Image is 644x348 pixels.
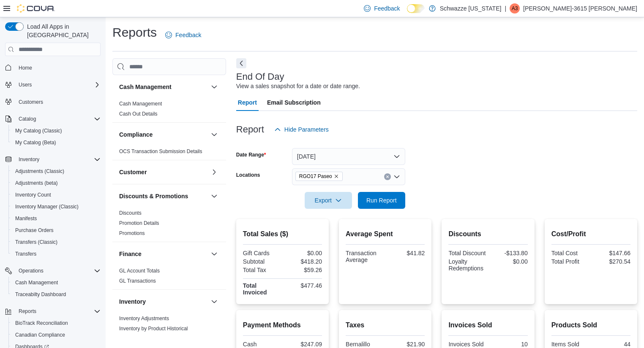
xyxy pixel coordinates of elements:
div: $247.09 [284,341,322,348]
span: Adjustments (Classic) [15,168,64,175]
a: Traceabilty Dashboard [12,289,69,299]
span: OCS Transaction Submission Details [119,148,202,155]
span: BioTrack Reconciliation [12,318,101,328]
a: Inventory Manager (Classic) [12,202,82,212]
span: Email Subscription [267,94,321,111]
span: Inventory Count [15,192,51,198]
span: Inventory by Product Historical [119,325,188,332]
label: Locations [236,172,260,178]
span: Export [310,192,347,209]
span: Traceabilty Dashboard [15,291,66,298]
span: Load All Apps in [GEOGRAPHIC_DATA] [24,22,101,39]
div: Transaction Average [346,250,384,263]
span: Canadian Compliance [15,332,65,338]
button: Transfers (Classic) [8,236,104,248]
button: Operations [15,266,47,276]
button: Next [236,58,246,68]
div: $0.00 [490,258,528,265]
button: Inventory [2,154,104,165]
button: Customers [2,96,104,108]
span: Reports [19,308,36,315]
div: $147.66 [592,250,630,256]
h2: Invoices Sold [448,320,527,330]
a: Adjustments (Classic) [12,166,68,176]
p: [PERSON_NAME]-3615 [PERSON_NAME] [523,3,637,13]
button: Canadian Compliance [8,329,104,341]
h3: Discounts & Promotions [119,192,188,200]
span: Cash Management [15,279,58,286]
div: Adrianna-3615 Lerma [510,3,520,13]
span: Adjustments (beta) [15,180,58,186]
div: $477.46 [284,282,322,289]
button: BioTrack Reconciliation [8,317,104,329]
button: Traceabilty Dashboard [8,289,104,300]
a: BioTrack Reconciliation [12,318,71,328]
strong: Total Invoiced [243,282,267,296]
h3: Cash Management [119,83,172,91]
a: Adjustments (beta) [12,178,61,188]
a: Inventory Count Details [119,336,172,342]
button: Inventory [15,154,43,165]
a: Cash Out Details [119,111,158,117]
button: Purchase Orders [8,224,104,236]
button: Manifests [8,213,104,224]
div: Finance [112,266,226,289]
span: Inventory Manager (Classic) [12,202,101,212]
div: Cash [243,341,281,348]
button: Catalog [15,114,39,124]
button: Inventory Count [8,189,104,201]
h2: Payment Methods [243,320,322,330]
button: Transfers [8,248,104,260]
button: Cash Management [119,83,207,91]
button: Customer [209,167,219,177]
span: Inventory Count Details [119,335,172,342]
span: Catalog [15,114,101,124]
a: Inventory Count [12,190,55,200]
button: Finance [209,249,219,259]
a: Promotions [119,230,145,236]
a: My Catalog (Beta) [12,138,60,148]
span: Cash Out Details [119,111,158,117]
button: Discounts & Promotions [209,191,219,201]
span: Report [238,94,257,111]
div: 44 [592,341,630,348]
div: Loyalty Redemptions [448,258,486,272]
p: | [505,3,506,13]
h3: Finance [119,250,142,258]
h2: Discounts [448,229,527,239]
span: Purchase Orders [12,225,101,235]
div: Total Discount [448,250,486,256]
span: Users [15,80,101,90]
span: Operations [15,266,101,276]
span: Promotion Details [119,220,159,227]
span: RGO17 Paseo [299,172,332,181]
div: Invoices Sold [448,341,486,348]
div: View a sales snapshot for a date or date range. [236,82,360,91]
span: Run Report [366,196,397,205]
h3: Customer [119,168,147,176]
button: Inventory Manager (Classic) [8,201,104,213]
span: Transfers [15,251,36,257]
span: Transfers [12,249,101,259]
a: GL Transactions [119,278,156,284]
a: Promotion Details [119,220,159,226]
a: Canadian Compliance [12,330,68,340]
div: $41.82 [387,250,425,256]
p: Schwazze [US_STATE] [440,3,502,13]
div: Compliance [112,146,226,160]
div: Subtotal [243,258,281,265]
a: Inventory by Product Historical [119,326,188,332]
button: Remove RGO17 Paseo from selection in this group [334,174,339,179]
span: RGO17 Paseo [295,172,343,181]
button: Compliance [209,129,219,140]
div: Total Profit [551,258,589,265]
div: $270.54 [592,258,630,265]
span: Users [19,81,32,88]
a: OCS Transaction Submission Details [119,148,202,154]
h2: Products Sold [551,320,630,330]
h2: Cost/Profit [551,229,630,239]
button: My Catalog (Classic) [8,125,104,137]
a: Transfers (Classic) [12,237,61,247]
img: Cova [17,4,55,13]
span: Promotions [119,230,145,237]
